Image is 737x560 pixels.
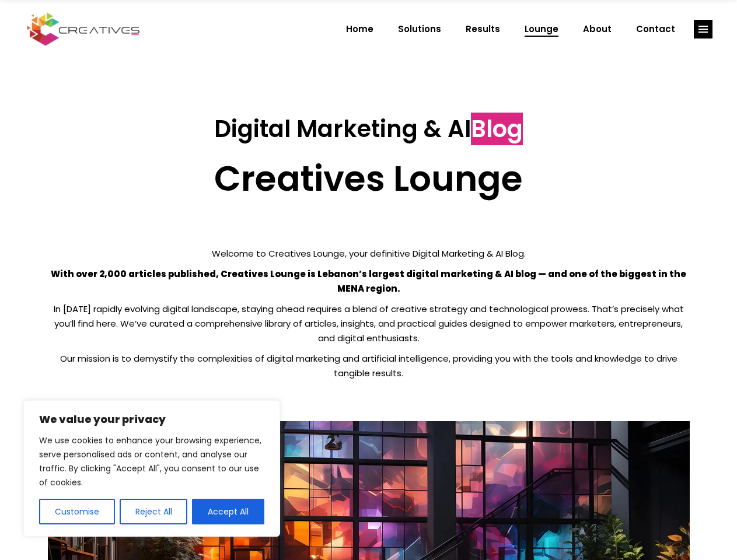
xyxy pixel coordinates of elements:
[39,412,264,426] p: We value your privacy
[39,499,115,524] button: Customise
[48,115,690,143] h3: Digital Marketing & AI
[386,14,453,44] a: Solutions
[398,14,441,44] span: Solutions
[25,11,142,47] img: Creatives
[466,14,500,44] span: Results
[624,14,687,44] a: Contact
[346,14,373,44] span: Home
[512,14,571,44] a: Lounge
[192,499,264,524] button: Accept All
[48,157,690,199] h2: Creatives Lounge
[694,20,712,38] a: link
[23,400,280,537] div: We value your privacy
[636,14,675,44] span: Contact
[583,14,612,44] span: About
[453,14,512,44] a: Results
[571,14,624,44] a: About
[48,351,690,380] p: Our mission is to demystify the complexities of digital marketing and artificial intelligence, pr...
[48,246,690,261] p: Welcome to Creatives Lounge, your definitive Digital Marketing & AI Blog.
[525,14,558,44] span: Lounge
[51,268,686,295] strong: With over 2,000 articles published, Creatives Lounge is Lebanon’s largest digital marketing & AI ...
[334,14,386,44] a: Home
[39,433,264,489] p: We use cookies to enhance your browsing experience, serve personalised ads or content, and analys...
[120,499,188,524] button: Reject All
[48,302,690,345] p: In [DATE] rapidly evolving digital landscape, staying ahead requires a blend of creative strategy...
[471,113,523,145] span: Blog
